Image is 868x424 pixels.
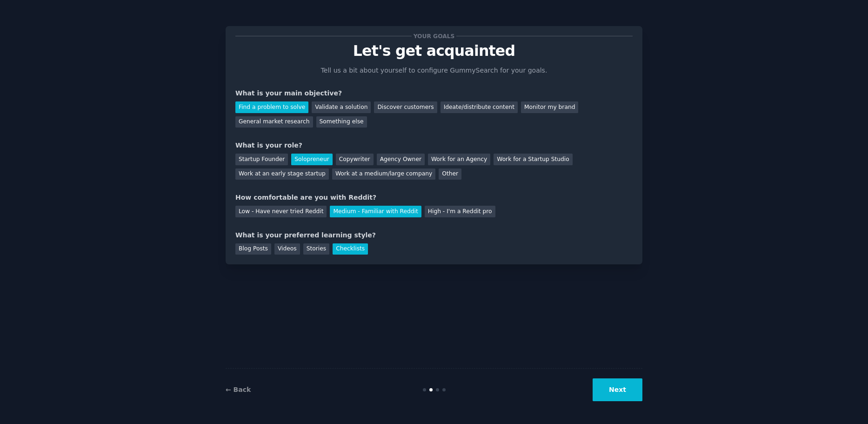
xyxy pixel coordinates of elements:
a: ← Back [226,386,251,393]
div: What is your main objective? [235,88,633,98]
div: How comfortable are you with Reddit? [235,193,633,202]
div: Work for a Startup Studio [494,154,572,165]
p: Let's get acquainted [235,43,633,59]
div: Work at an early stage startup [235,168,329,180]
div: Stories [303,243,329,255]
div: What is your preferred learning style? [235,230,633,240]
div: Find a problem to solve [235,101,308,113]
div: Solopreneur [291,154,332,165]
div: Work at a medium/large company [332,168,435,180]
div: Checklists [333,243,368,255]
p: Tell us a bit about yourself to configure GummySearch for your goals. [317,66,551,75]
div: Agency Owner [377,154,425,165]
div: Startup Founder [235,154,288,165]
div: Ideate/distribute content [441,101,518,113]
div: General market research [235,116,313,128]
div: Validate a solution [312,101,371,113]
span: Your goals [412,31,456,41]
div: Other [439,168,461,180]
div: What is your role? [235,141,633,150]
div: Blog Posts [235,243,271,255]
div: Work for an Agency [428,154,490,165]
div: Videos [274,243,300,255]
div: Something else [316,116,367,128]
div: Copywriter [336,154,374,165]
div: Monitor my brand [521,101,578,113]
div: High - I'm a Reddit pro [425,206,495,217]
div: Discover customers [374,101,437,113]
div: Low - Have never tried Reddit [235,206,327,217]
div: Medium - Familiar with Reddit [330,206,421,217]
button: Next [593,378,642,401]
